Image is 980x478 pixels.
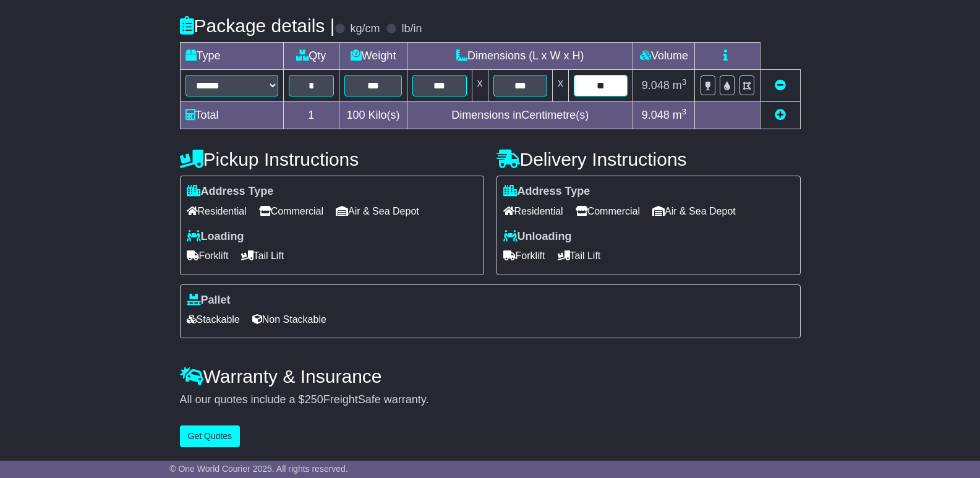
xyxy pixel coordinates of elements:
span: Commercial [576,202,640,221]
td: Total [180,102,283,129]
td: Dimensions (L x W x H) [407,43,633,70]
span: Forklift [187,246,229,265]
td: Dimensions in Centimetre(s) [407,102,633,129]
span: m [673,109,687,121]
label: Unloading [503,230,572,244]
label: kg/cm [350,22,380,36]
td: 1 [283,102,339,129]
span: Stackable [187,310,240,329]
span: Tail Lift [241,246,284,265]
span: Non Stackable [252,310,326,329]
span: 9.048 [642,109,670,121]
span: Air & Sea Depot [652,202,736,221]
td: x [552,70,568,102]
span: m [673,79,687,92]
h4: Warranty & Insurance [180,366,801,386]
td: Weight [339,43,407,70]
span: Residential [503,202,563,221]
span: 250 [305,393,323,406]
div: All our quotes include a $ FreightSafe warranty. [180,393,801,407]
td: Volume [633,43,695,70]
label: lb/in [401,22,422,36]
span: 100 [347,109,365,121]
span: © One World Courier 2025. All rights reserved. [169,464,348,474]
td: Kilo(s) [339,102,407,129]
label: Loading [187,230,244,244]
sup: 3 [682,77,687,87]
label: Address Type [187,185,274,198]
sup: 3 [682,107,687,116]
span: Forklift [503,246,545,265]
span: Tail Lift [558,246,601,265]
span: Commercial [259,202,323,221]
span: Residential [187,202,247,221]
td: Qty [283,43,339,70]
td: Type [180,43,283,70]
h4: Package details | [180,15,335,36]
a: Remove this item [775,79,786,92]
label: Address Type [503,185,590,198]
h4: Pickup Instructions [180,149,484,169]
td: x [472,70,488,102]
span: 9.048 [642,79,670,92]
h4: Delivery Instructions [496,149,801,169]
a: Add new item [775,109,786,121]
label: Pallet [187,294,231,307]
span: Air & Sea Depot [336,202,419,221]
button: Get Quotes [180,425,241,447]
